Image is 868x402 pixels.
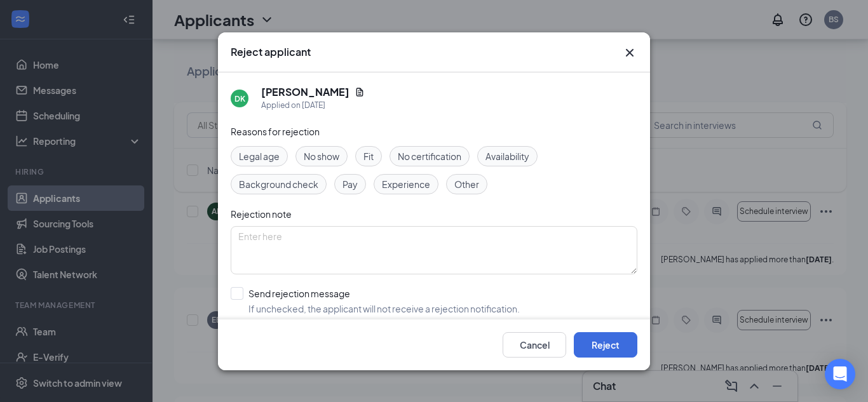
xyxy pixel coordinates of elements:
[231,45,311,59] h3: Reject applicant
[239,149,280,163] span: Legal age
[622,45,637,60] svg: Cross
[825,359,855,389] div: Open Intercom Messenger
[234,93,245,104] div: DK
[454,177,479,191] span: Other
[503,332,566,357] button: Cancel
[239,177,318,191] span: Background check
[363,149,374,163] span: Fit
[355,87,365,97] svg: Document
[231,126,320,137] span: Reasons for rejection
[398,149,461,163] span: No certification
[574,332,637,357] button: Reject
[622,45,637,60] button: Close
[261,85,349,99] h5: [PERSON_NAME]
[231,208,292,220] span: Rejection note
[261,99,365,112] div: Applied on [DATE]
[382,177,430,191] span: Experience
[485,149,529,163] span: Availability
[304,149,339,163] span: No show
[342,177,358,191] span: Pay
